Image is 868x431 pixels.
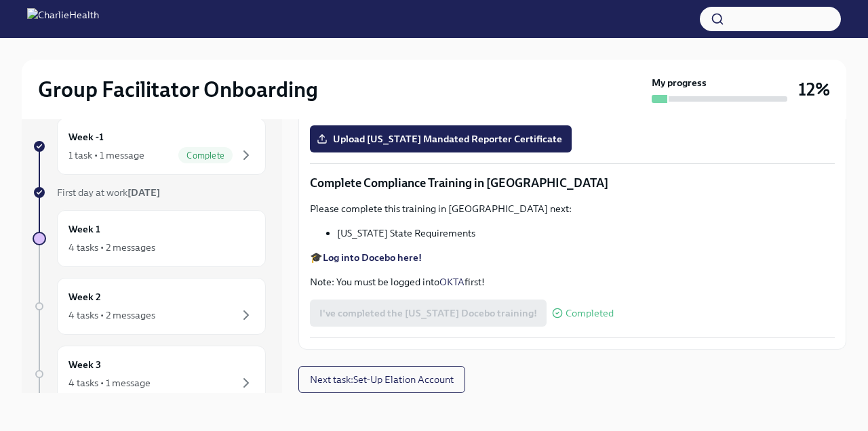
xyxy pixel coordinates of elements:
p: Please complete this training in [GEOGRAPHIC_DATA] next: [310,202,835,215]
a: Week -11 task • 1 messageComplete [33,118,266,175]
label: Upload [US_STATE] Mandated Reporter Certificate [310,125,572,152]
span: First day at work [57,186,160,199]
button: Next task:Set-Up Elation Account [298,366,465,393]
div: 1 task • 1 message [68,148,144,162]
h2: Group Facilitator Onboarding [38,76,318,103]
h6: Week -1 [68,129,104,144]
p: 🎓 [310,251,835,264]
span: Complete [178,150,233,161]
div: 4 tasks • 2 messages [68,308,155,322]
div: 4 tasks • 2 messages [68,241,155,254]
a: OKTA [439,276,465,288]
a: Week 34 tasks • 1 message [33,346,266,403]
a: Week 24 tasks • 2 messages [33,278,266,335]
span: Next task : Set-Up Elation Account [310,373,454,386]
p: Note: You must be logged into first! [310,275,835,289]
strong: My progress [652,76,707,89]
h6: Week 3 [68,357,101,372]
strong: [DATE] [127,186,160,199]
div: 4 tasks • 1 message [68,376,151,390]
img: CharlieHealth [27,8,99,30]
a: Week 14 tasks • 2 messages [33,210,266,267]
p: Complete Compliance Training in [GEOGRAPHIC_DATA] [310,175,835,191]
a: Log into Docebo here! [323,251,422,264]
h6: Week 1 [68,222,100,237]
h6: Week 2 [68,289,101,304]
li: [US_STATE] State Requirements [337,226,835,240]
span: Upload [US_STATE] Mandated Reporter Certificate [319,132,562,146]
a: First day at work[DATE] [33,186,266,199]
h3: 12% [798,77,830,102]
span: Completed [566,308,614,319]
